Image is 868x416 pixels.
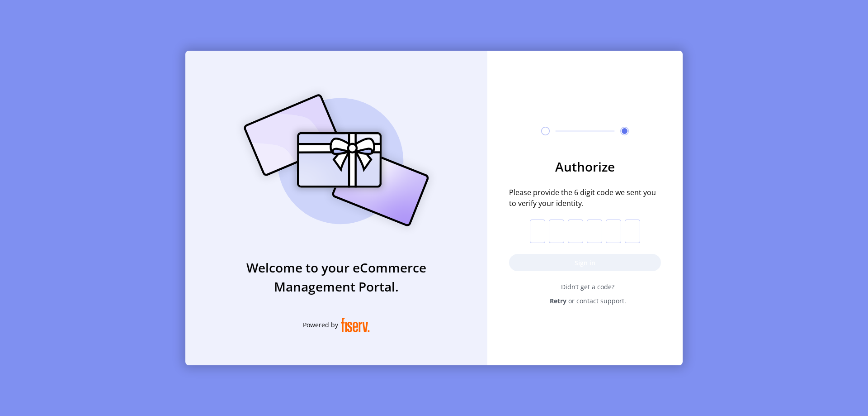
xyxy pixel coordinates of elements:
[230,84,443,236] img: card_Illustration.svg
[185,258,487,296] h3: Welcome to your eCommerce Management Portal.
[303,320,338,330] span: Powered by
[509,157,661,176] h3: Authorize
[509,187,661,209] span: Please provide the 6 digit code we sent you to verify your identity.
[568,296,626,306] span: or contact support.
[550,296,566,306] span: Retry
[514,282,661,292] span: Didn’t get a code?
